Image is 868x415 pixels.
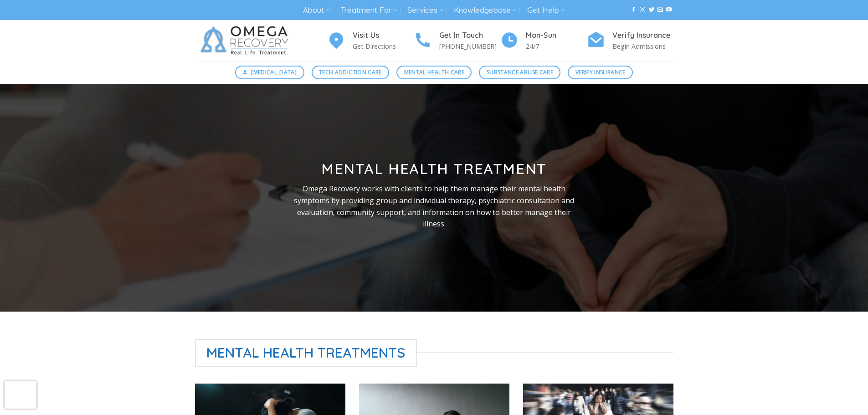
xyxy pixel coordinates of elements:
[479,66,560,79] a: Substance Abuse Care
[612,41,673,51] p: Begin Admissions
[587,30,673,52] a: Verify Insurance Begin Admissions
[353,41,414,51] p: Get Directions
[312,66,390,79] a: Tech Addiction Care
[649,7,654,13] a: Follow on Twitter
[640,7,645,13] a: Follow on Instagram
[404,68,464,77] span: Mental Health Care
[340,2,397,19] a: Treatment For
[526,30,587,41] h4: Mon-Sun
[454,2,517,19] a: Knowledgebase
[235,66,304,79] a: [MEDICAL_DATA]
[319,68,382,77] span: Tech Addiction Care
[631,7,637,13] a: Follow on Facebook
[666,7,672,13] a: Follow on YouTube
[527,2,565,19] a: Get Help
[526,41,587,51] p: 24/7
[568,66,633,79] a: Verify Insurance
[657,7,663,13] a: Send us an email
[287,183,582,230] p: Omega Recovery works with clients to help them manage their mental health symptoms by providing g...
[321,159,547,178] strong: Mental Health Treatment
[251,68,297,77] span: [MEDICAL_DATA]
[195,339,417,367] span: Mental Health Treatments
[612,30,673,41] h4: Verify Insurance
[439,41,500,51] p: [PHONE_NUMBER]
[195,20,298,61] img: Omega Recovery
[407,2,443,19] a: Services
[353,30,414,41] h4: Visit Us
[414,30,500,52] a: Get In Touch [PHONE_NUMBER]
[575,68,626,77] span: Verify Insurance
[303,2,330,19] a: About
[396,66,472,79] a: Mental Health Care
[487,68,553,77] span: Substance Abuse Care
[327,30,414,52] a: Visit Us Get Directions
[439,30,500,41] h4: Get In Touch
